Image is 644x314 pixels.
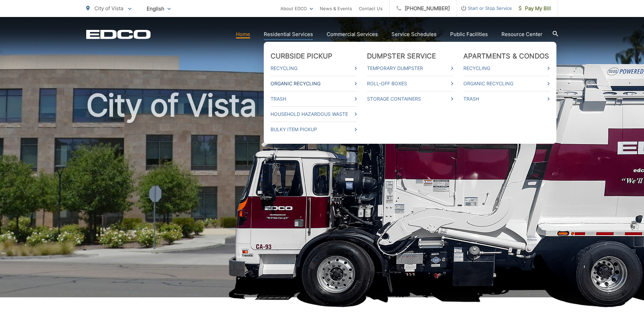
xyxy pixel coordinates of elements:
[264,30,313,38] a: Residential Services
[519,4,551,13] span: Pay My Bill
[271,125,357,134] a: Bulky Item Pickup
[271,80,357,88] a: Organic Recycling
[236,30,250,38] a: Home
[86,88,558,303] h1: City of Vista
[450,30,488,38] a: Public Facilities
[367,95,453,103] a: Storage Containers
[463,95,550,103] a: Trash
[367,64,453,72] a: Temporary Dumpster
[501,30,542,38] a: Resource Center
[367,52,436,60] a: Dumpster Service
[94,5,123,12] span: City of Vista
[320,4,352,13] a: News & Events
[271,95,357,103] a: Trash
[463,80,550,88] a: Organic Recycling
[86,30,151,39] a: EDCD logo. Return to the homepage.
[463,52,549,60] a: Apartments & Condos
[280,4,313,13] a: About EDCO
[359,4,383,13] a: Contact Us
[463,64,550,72] a: Recycling
[271,52,333,60] a: Curbside Pickup
[391,30,437,38] a: Service Schedules
[327,30,378,38] a: Commercial Services
[142,3,176,15] span: English
[271,110,357,118] a: Household Hazardous Waste
[271,64,357,72] a: Recycling
[367,80,453,88] a: Roll-Off Boxes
